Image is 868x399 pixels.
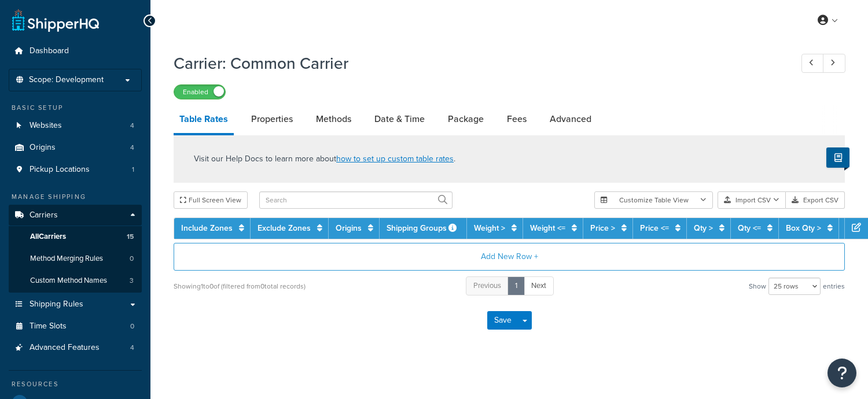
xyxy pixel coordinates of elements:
a: Box Qty > [786,222,821,234]
li: Carriers [9,205,142,293]
span: Method Merging Rules [30,254,103,264]
a: Price > [590,222,615,234]
span: Shipping Rules [30,300,83,309]
a: Origins [336,222,362,234]
li: Websites [9,115,142,136]
button: Import CSV [718,191,786,209]
a: Weight <= [530,222,565,234]
input: Search [259,191,453,209]
span: All Carriers [30,232,66,242]
span: 3 [130,276,134,286]
span: Show [749,278,766,294]
div: Resources [9,379,142,389]
span: Pickup Locations [30,165,90,175]
a: Dashboard [9,40,142,62]
a: Price <= [640,222,669,234]
a: Table Rates [174,105,234,135]
span: entries [823,278,845,294]
a: Exclude Zones [258,222,311,234]
a: Shipping Rules [9,294,142,315]
button: Customize Table View [594,191,713,209]
span: 4 [130,121,134,131]
a: Next [524,276,554,295]
a: Pickup Locations1 [9,159,142,180]
h1: Carrier: Common Carrier [174,52,780,75]
div: Basic Setup [9,103,142,113]
button: Save [487,311,518,330]
a: 1 [507,276,525,295]
a: Qty > [694,222,713,234]
span: Previous [473,280,501,291]
span: 1 [132,165,134,175]
span: Scope: Development [29,75,104,85]
a: Previous Record [801,54,824,73]
a: Previous [466,276,509,295]
a: Package [442,105,490,133]
a: how to set up custom table rates [336,153,454,165]
li: Origins [9,137,142,158]
button: Full Screen View [174,191,248,209]
div: Showing 1 to 0 of (filtered from 0 total records) [174,278,306,294]
label: Enabled [174,85,225,99]
span: Websites [30,121,62,131]
span: Dashboard [30,46,69,56]
a: Qty <= [738,222,761,234]
a: Next Record [823,54,845,73]
span: 15 [127,232,134,242]
a: Include Zones [181,222,233,234]
a: Properties [245,105,299,133]
a: Origins4 [9,137,142,158]
a: Carriers [9,205,142,226]
li: Pickup Locations [9,159,142,180]
button: Open Resource Center [827,359,856,387]
span: 4 [130,143,134,153]
a: Weight > [474,222,505,234]
a: Websites4 [9,115,142,136]
th: Shipping Groups [380,218,467,239]
li: Time Slots [9,316,142,337]
button: Export CSV [786,191,845,209]
span: Origins [30,143,56,153]
a: AllCarriers15 [9,226,142,247]
a: Date & Time [369,105,431,133]
a: Fees [501,105,532,133]
span: Time Slots [30,322,67,331]
li: Method Merging Rules [9,248,142,269]
a: Time Slots0 [9,316,142,337]
button: Add New Row + [174,243,845,271]
li: Custom Method Names [9,270,142,291]
a: Advanced [544,105,597,133]
div: Manage Shipping [9,192,142,202]
p: Visit our Help Docs to learn more about . [194,153,455,165]
a: Method Merging Rules0 [9,248,142,269]
span: Next [531,280,546,291]
a: Custom Method Names3 [9,270,142,291]
span: 4 [130,343,134,353]
span: Advanced Features [30,343,100,353]
span: 0 [130,322,134,331]
a: Advanced Features4 [9,337,142,359]
li: Advanced Features [9,337,142,359]
button: Show Help Docs [826,147,849,168]
span: 0 [130,254,134,264]
span: Carriers [30,210,58,220]
span: Custom Method Names [30,276,107,286]
a: Methods [310,105,357,133]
